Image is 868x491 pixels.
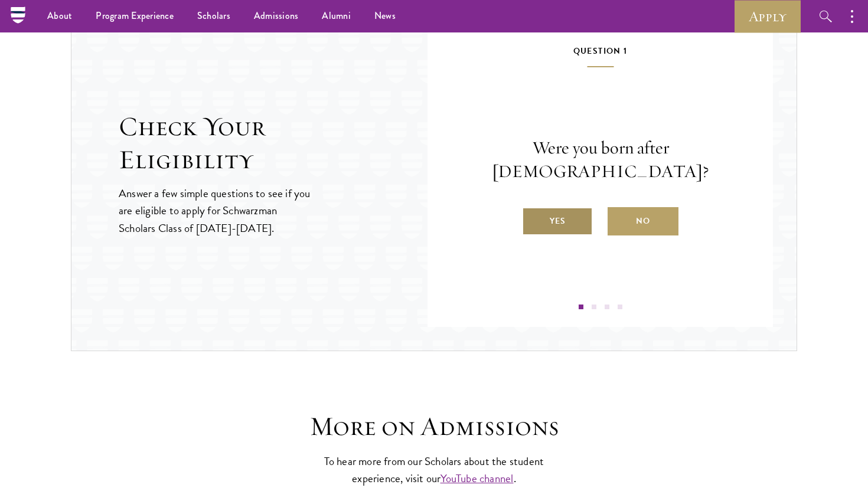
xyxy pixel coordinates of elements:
p: Answer a few simple questions to see if you are eligible to apply for Schwarzman Scholars Class o... [119,185,312,236]
label: Yes [522,207,593,235]
h3: More on Admissions [251,410,617,443]
h2: Check Your Eligibility [119,110,428,176]
p: Were you born after [DEMOGRAPHIC_DATA]? [463,136,738,184]
p: To hear more from our Scholars about the student experience, visit our . [319,453,549,487]
h5: Question 1 [463,44,738,67]
a: YouTube channel [440,470,514,487]
label: No [608,207,678,235]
